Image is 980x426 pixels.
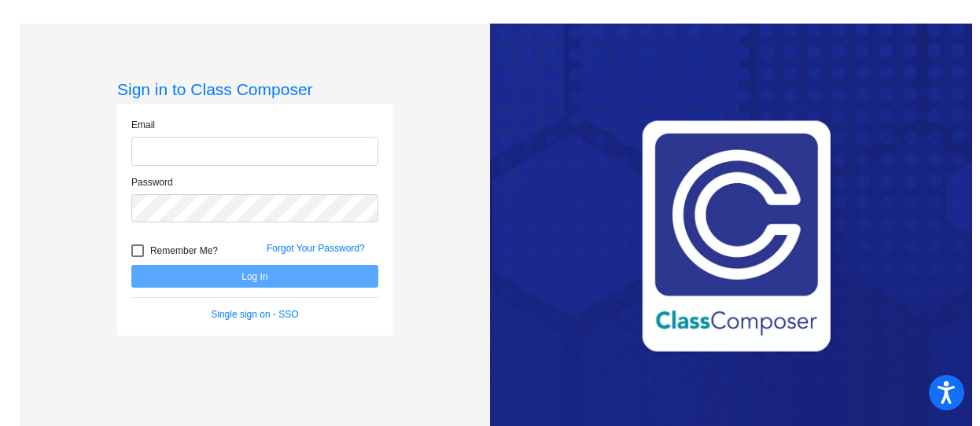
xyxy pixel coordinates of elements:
[131,265,378,288] button: Log In
[150,241,218,260] span: Remember Me?
[267,243,365,254] a: Forgot Your Password?
[131,175,173,189] label: Password
[131,118,155,132] label: Email
[117,79,392,99] h3: Sign in to Class Composer
[211,309,298,320] a: Single sign on - SSO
